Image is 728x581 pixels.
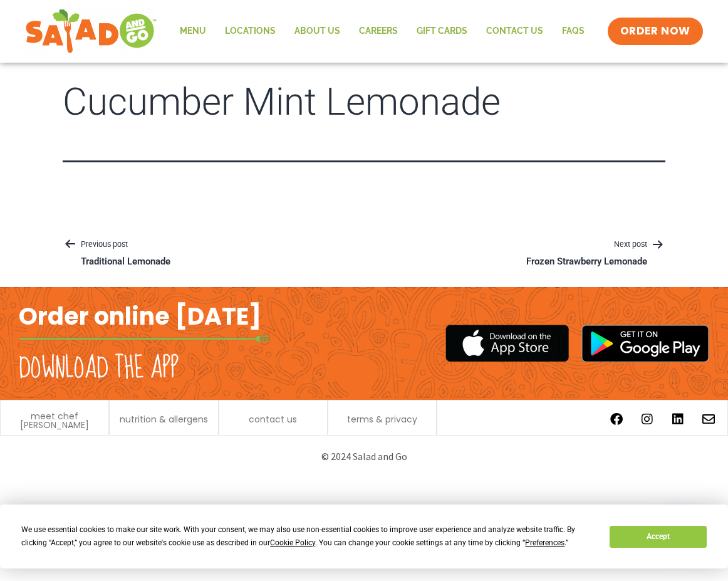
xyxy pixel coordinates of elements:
[270,538,315,547] span: Cookie Policy
[216,17,285,46] a: Locations
[63,238,665,268] nav: Posts
[508,238,665,253] p: Next post
[285,17,350,46] a: About Us
[81,256,170,268] p: Traditional Lemonade
[581,325,709,362] img: google_play
[25,6,157,56] img: new-SAG-logo-768×292
[249,415,297,424] a: contact us
[19,351,179,386] h2: Download the app
[526,256,647,268] p: Frozen Strawberry Lemonade
[553,17,594,46] a: FAQs
[407,17,477,46] a: GIFT CARDS
[620,24,690,39] span: ORDER NOW
[7,412,102,429] a: meet chef [PERSON_NAME]
[19,335,269,342] img: fork
[477,17,553,46] a: Contact Us
[21,523,595,550] div: We use essential cookies to make our site work. With your consent, we may also use non-essential ...
[63,238,189,268] a: Previous postTraditional Lemonade
[63,81,665,123] h1: Cucumber Mint Lemonade
[445,323,569,364] img: appstore
[608,18,703,45] a: ORDER NOW
[63,238,189,253] p: Previous post
[19,301,261,332] h2: Order online [DATE]
[347,415,417,424] a: terms & privacy
[13,448,715,465] p: © 2024 Salad and Go
[525,538,564,547] span: Preferences
[120,415,208,424] a: nutrition & allergens
[170,17,216,46] a: Menu
[508,238,665,268] a: Next postFrozen Strawberry Lemonade
[350,17,407,46] a: Careers
[610,526,706,548] button: Accept
[170,17,594,46] nav: Menu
